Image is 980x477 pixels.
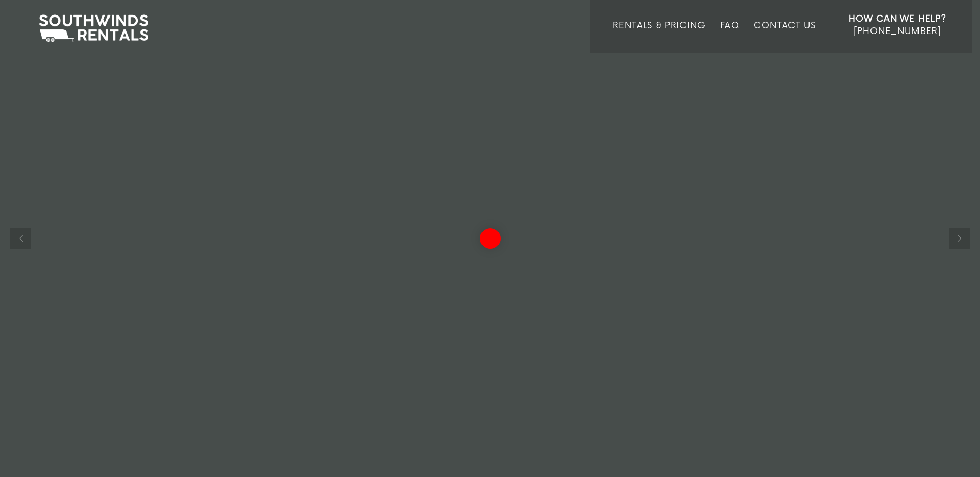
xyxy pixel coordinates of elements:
strong: How Can We Help? [849,14,946,24]
a: How Can We Help? [PHONE_NUMBER] [849,13,946,45]
img: Southwinds Rentals Logo [34,12,153,44]
span: [PHONE_NUMBER] [854,26,941,37]
a: Contact Us [754,21,815,53]
a: FAQ [720,21,740,53]
a: Rentals & Pricing [613,21,705,53]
